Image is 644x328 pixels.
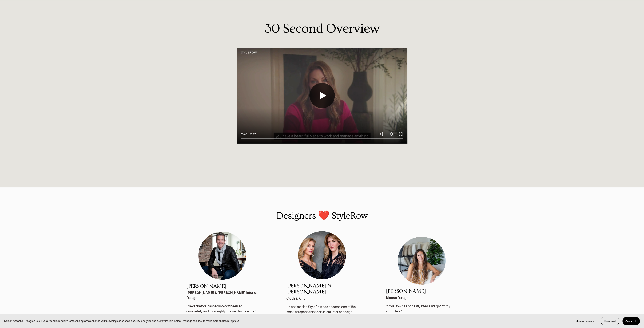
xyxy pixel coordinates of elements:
h1: 30 Second Overview [199,22,445,36]
button: Play [309,83,335,108]
span: Manage cookies [576,320,594,323]
button: Manage cookies [573,317,598,325]
p: Designers ❤️ StyleRow [175,209,470,223]
p: “Never before has technology been so completely and thoroughly focused for designer use.” [186,304,258,319]
p: “In no time flat, StyleRow has become one of the most indispensable tools in our interior design ... [286,304,358,320]
p: Select “Accept all” to agree to our use of cookies and similar technologies to enhance your brows... [4,319,240,323]
div: Current time [241,132,248,137]
strong: Cloth & Kind [286,297,306,300]
div: Duration [248,132,257,137]
h2: [PERSON_NAME] [386,288,458,295]
span: Decline all [604,320,616,323]
h2: [PERSON_NAME] [186,283,258,289]
strong: Moose Design [386,296,409,300]
button: Accept all [622,317,640,325]
input: Seek [241,137,403,140]
span: Accept all [625,320,637,323]
strong: [PERSON_NAME] & [PERSON_NAME] Interior Design [186,291,258,300]
h2: [PERSON_NAME] & [PERSON_NAME] [286,283,358,295]
button: Decline all [601,317,619,325]
p: “StyleRow has honestly lifted a weight off my shoulders.” [386,304,458,314]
